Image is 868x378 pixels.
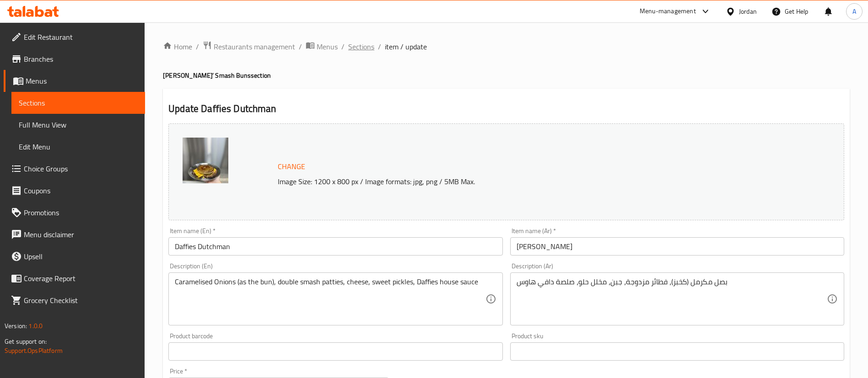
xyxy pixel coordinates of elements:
span: Branches [24,53,138,64]
h2: Update Daffies Dutchman [168,102,844,116]
img: WhatsApp_Image_20250807_a638901687450637476.jpeg [183,138,228,183]
a: Home [163,41,192,52]
input: Please enter product sku [510,342,844,361]
a: Grocery Checklist [4,289,145,311]
span: Edit Restaurant [24,32,138,43]
a: Branches [4,48,145,70]
a: Coupons [4,180,145,202]
p: Image Size: 1200 x 800 px / Image formats: jpg, png / 5MB Max. [274,176,760,187]
span: Restaurants management [214,41,295,52]
span: A [852,6,856,16]
a: Menus [306,41,338,53]
a: Restaurants management [203,41,295,53]
a: Choice Groups [4,158,145,180]
span: Upsell [24,251,138,262]
span: Get support on: [5,335,47,347]
span: Menu disclaimer [24,229,138,240]
textarea: Caramelised Onions (as the bun), double smash patties, cheese, sweet pickles, Daffies house sauce [175,277,485,321]
div: Menu-management [640,6,696,17]
span: Coverage Report [24,273,138,284]
a: Full Menu View [11,114,145,136]
input: Enter name Ar [510,237,844,256]
nav: breadcrumb [163,41,850,53]
span: Grocery Checklist [24,295,138,306]
span: Promotions [24,207,138,218]
span: Change [278,160,305,173]
input: Enter name En [168,237,502,256]
a: Menu disclaimer [4,224,145,245]
a: Coverage Report [4,267,145,289]
div: Jordan [739,6,757,16]
span: Choice Groups [24,163,138,174]
span: Full Menu View [19,119,138,130]
span: Menus [26,75,138,86]
span: Sections [19,97,138,108]
span: Menus [317,41,338,52]
span: 1.0.0 [28,320,43,332]
a: Sections [11,92,145,114]
span: item / update [385,41,427,52]
span: Coupons [24,185,138,196]
a: Menus [4,70,145,92]
a: Sections [348,41,374,52]
a: Promotions [4,202,145,224]
textarea: بصل مكرمل (كخبز)، فطائر مزدوجة، جبن، مخلل حلو، صلصة دافي هاوس [517,277,827,321]
a: Edit Restaurant [4,26,145,48]
span: Edit Menu [19,141,138,152]
h4: [PERSON_NAME]’ Smash Buns section [163,71,850,80]
a: Support.OpsPlatform [5,345,63,357]
a: Upsell [4,245,145,267]
button: Change [274,157,309,176]
span: Version: [5,320,27,332]
input: Please enter product barcode [168,342,502,361]
li: / [341,41,345,52]
li: / [299,41,302,52]
a: Edit Menu [11,136,145,158]
li: / [378,41,381,52]
li: / [196,41,199,52]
